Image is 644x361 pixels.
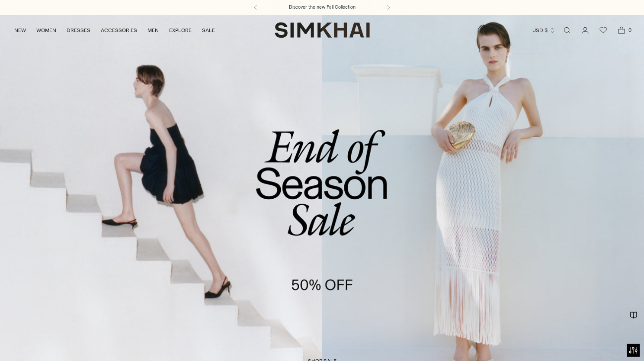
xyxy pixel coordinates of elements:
a: WOMEN [36,21,56,40]
a: SALE [202,21,215,40]
a: Go to the account page [577,22,594,39]
a: Wishlist [595,22,612,39]
a: ACCESSORIES [101,21,137,40]
a: Discover the new Fall Collection [289,4,356,11]
span: 0 [626,26,634,34]
a: EXPLORE [169,21,192,40]
button: USD $ [532,21,555,40]
a: NEW [14,21,26,40]
a: Open cart modal [613,22,630,39]
a: Open search modal [558,22,576,39]
a: SIMKHAI [275,22,370,39]
a: MEN [147,21,159,40]
a: DRESSES [67,21,90,40]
